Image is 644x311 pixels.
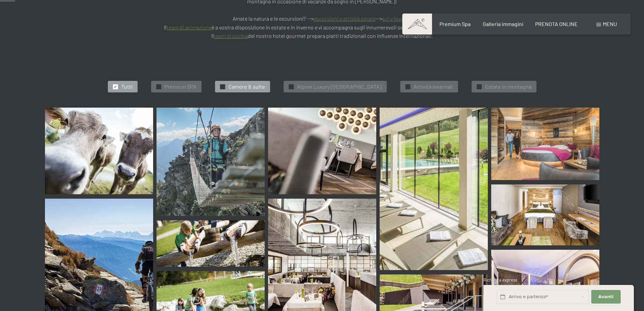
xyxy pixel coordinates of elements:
span: ✓ [406,84,409,89]
img: Immagini [491,184,599,245]
img: Immagini [380,108,488,270]
a: escursioni e attività estate [314,15,376,22]
img: Immagini [491,108,599,180]
span: ✓ [221,84,224,89]
span: Premium SPA [165,83,196,90]
span: Richiesta express [483,277,517,283]
span: ✓ [157,84,160,89]
span: Attivitá invernali [414,83,453,90]
img: Immagini [268,108,376,194]
span: Camere & suite [229,83,265,90]
a: team di animazione [167,24,212,30]
button: Avanti [591,290,620,304]
span: ✓ [290,84,292,89]
a: Galleria immagini [483,21,523,27]
img: Immagini [45,108,153,194]
a: PRENOTA ONLINE [535,21,578,27]
span: Estate in montagna [485,83,531,90]
img: Immagini [157,220,265,267]
a: sci e inverno [382,15,411,22]
span: Tutti [121,83,133,90]
span: ✓ [114,84,117,89]
span: Menu [603,21,617,27]
span: Alpine Luxury [GEOGRAPHIC_DATA] [297,83,382,90]
img: Immagini [157,108,265,216]
a: Premium Spa [439,21,471,27]
a: team di cucina [214,32,248,39]
span: ✓ [478,84,480,89]
span: Avanti [598,294,614,300]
